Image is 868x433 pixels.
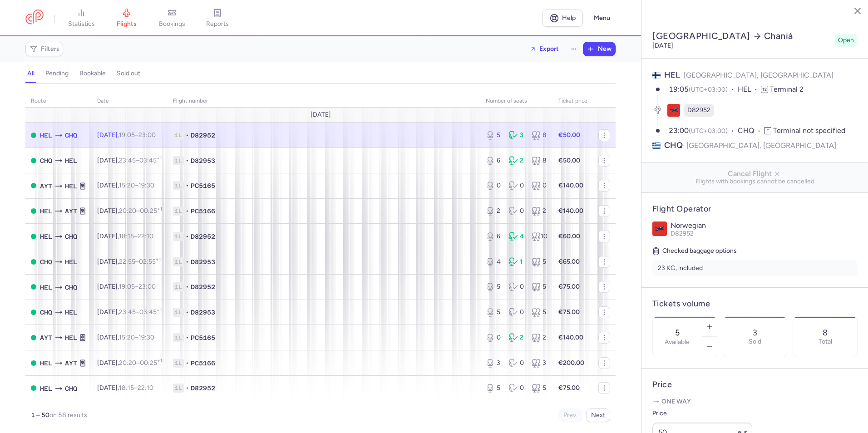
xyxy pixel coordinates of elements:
span: – [119,207,162,215]
sup: +1 [157,155,162,161]
span: D82952 [687,106,710,115]
div: 5 [532,384,547,393]
span: AYT [65,206,77,216]
h5: Checked baggage options [652,246,858,256]
sup: +1 [157,206,162,212]
span: [DATE], [97,359,162,367]
p: Norwegian [671,221,858,230]
div: 0 [509,308,525,317]
p: 8 [823,328,828,337]
span: – [119,157,162,164]
span: T2 [761,86,768,93]
strong: €200.00 [558,359,584,367]
div: 0 [509,282,525,291]
span: HEL [40,282,52,292]
span: • [186,359,189,368]
span: New [598,45,612,53]
time: [DATE] [652,42,673,49]
span: [DATE] [311,111,331,118]
strong: 1 – 50 [31,411,49,419]
span: CHQ [40,156,52,166]
span: • [186,282,189,291]
span: HEL [40,206,52,216]
sup: +1 [156,256,161,262]
span: Filters [41,45,59,53]
time: 15:20 [119,334,135,341]
span: [DATE], [97,308,162,316]
time: 22:10 [138,384,153,392]
span: 1L [173,131,184,140]
span: 1L [173,257,184,266]
span: Export [539,45,559,52]
span: – [119,131,156,139]
time: 23:45 [119,157,136,164]
span: PC5166 [191,359,215,368]
a: CitizenPlane red outlined logo [25,10,44,26]
span: PC5165 [191,181,215,190]
span: 1L [173,207,184,216]
div: 5 [486,308,502,317]
span: • [186,207,189,216]
span: Help [562,15,576,21]
button: Export [524,42,565,56]
sup: +1 [157,358,162,364]
strong: €140.00 [558,207,583,215]
div: 0 [486,181,502,190]
div: 1 [509,257,525,266]
span: [DATE], [97,131,156,139]
span: • [186,384,189,393]
sup: +1 [157,307,162,313]
time: 19:05 [119,283,135,290]
span: CHQ [40,257,52,267]
img: Norwegian logo [652,221,667,236]
span: [DATE], [97,334,154,341]
time: 00:25 [140,359,162,367]
span: CHQ [65,130,77,140]
span: bookings [159,20,185,28]
div: 10 [532,232,547,241]
span: Cancel Flight [649,170,861,178]
span: D82953 [191,257,215,266]
button: Prev. [558,408,582,422]
a: bookings [149,8,195,28]
span: [GEOGRAPHIC_DATA], [GEOGRAPHIC_DATA] [684,71,833,79]
span: 1L [173,308,184,317]
span: HEL [65,181,77,191]
div: 0 [509,207,525,216]
span: (UTC+03:00) [689,127,728,135]
div: 6 [486,232,502,241]
span: D82953 [191,308,215,317]
span: D82953 [191,156,215,165]
span: CHQ [40,307,52,317]
time: 23:00 [138,131,156,139]
span: • [186,232,189,241]
h4: Tickets volume [652,299,858,309]
span: HEL [40,130,52,140]
span: – [119,308,162,316]
div: 5 [532,308,547,317]
span: on 58 results [49,411,87,419]
time: 19:30 [138,334,154,341]
div: 0 [532,181,547,190]
span: AYT [40,181,52,191]
span: HEL [738,84,761,95]
strong: €75.00 [558,308,580,316]
span: • [186,181,189,190]
p: 3 [753,328,757,337]
p: Sold [749,338,761,345]
span: – [119,384,153,392]
th: date [92,94,168,108]
li: 23 KG, included [652,260,858,276]
span: D82952 [191,384,215,393]
span: CHQ [65,384,77,394]
span: HEL [65,257,77,267]
div: 2 [532,333,547,342]
div: 5 [486,131,502,140]
span: HEL [664,70,680,80]
span: • [186,131,189,140]
span: 1L [173,181,184,190]
span: [DATE], [97,207,162,215]
span: • [186,333,189,342]
div: 3 [532,359,547,368]
span: AYT [40,333,52,343]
